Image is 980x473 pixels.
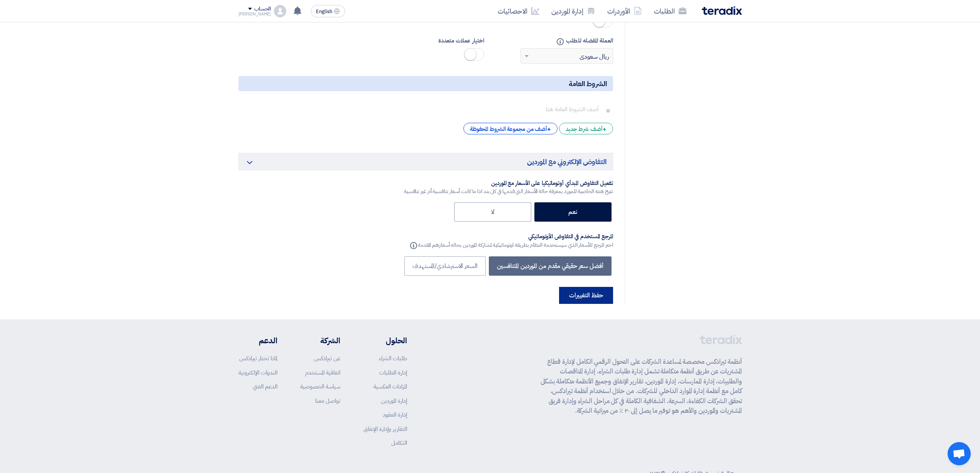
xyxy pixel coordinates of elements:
label: العملة المفضله للطلب [496,36,613,45]
a: التكامل [391,439,407,447]
label: نعم [534,202,612,222]
label: اختيار عملات متعددة [367,36,484,45]
div: تفعيل التفاوض المبدأي أوتوماتيكيا على الأسعار مع الموردين [404,180,613,187]
div: اختر المرجع للأسعار الذي سيستخدمة النظام بطريقة اوتوماتيكية لمشاركة الموردين بحاله أسعارهم المقدمة [409,240,613,249]
a: الطلبات [648,2,693,20]
a: الاحصائيات [492,2,545,20]
a: الدعم الفني [253,382,277,391]
a: إدارة الموردين [381,397,407,405]
div: تتيح هذة الخاصية للمورد بمعرفة حالة الأسعار التي قدمها في كل بند اذا ما كانت أسعار تنافسية أم غير... [404,187,613,195]
img: Teradix logo [702,6,742,15]
li: الدعم [238,335,277,346]
a: اتفاقية المستخدم [305,368,340,377]
h5: التفاوض الإلكتروني مع الموردين [238,153,613,170]
a: طلبات الشراء [379,354,407,363]
li: الحلول [363,335,407,346]
img: profile_test.png [274,5,286,17]
h5: الشروط العامة [238,76,613,91]
div: [PERSON_NAME] [238,12,271,16]
div: المرجع المستخدم في التفاوض الأوتوماتيكي [409,233,613,241]
span: English [316,9,332,14]
a: الندوات الإلكترونية [238,368,277,377]
p: أنظمة تيرادكس مخصصة لمساعدة الشركات على التحول الرقمي الكامل لإدارة قطاع المشتريات عن طريق أنظمة ... [541,357,742,416]
a: Open chat [948,442,971,465]
button: English [311,5,345,17]
label: أفضل سعر حقيقي مقدم من الموردين المتنافسين [489,256,612,276]
a: المزادات العكسية [373,382,407,391]
div: أضف شرط جديد [559,123,613,134]
a: إدارة العقود [383,410,407,419]
span: + [547,125,551,134]
input: أضف الشروط العامة هنا [245,102,602,117]
a: إدارة الطلبات [379,368,407,377]
span: ريال سعودي [580,52,609,61]
label: لا [454,202,531,222]
li: الشركة [300,335,340,346]
a: إدارة الموردين [545,2,601,20]
a: لماذا تختار تيرادكس [239,354,277,363]
a: الأوردرات [601,2,648,20]
a: سياسة الخصوصية [300,382,340,391]
a: عن تيرادكس [314,354,340,363]
a: تواصل معنا [315,397,340,405]
span: + [603,125,607,134]
button: حفظ التغييرات [559,287,613,304]
label: السعر الاسترشادي/المستهدف [404,256,486,276]
div: الحساب [254,6,271,12]
a: التقارير وإدارة الإنفاق [363,425,407,433]
div: أضف من مجموعة الشروط المحفوظة [463,123,558,134]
